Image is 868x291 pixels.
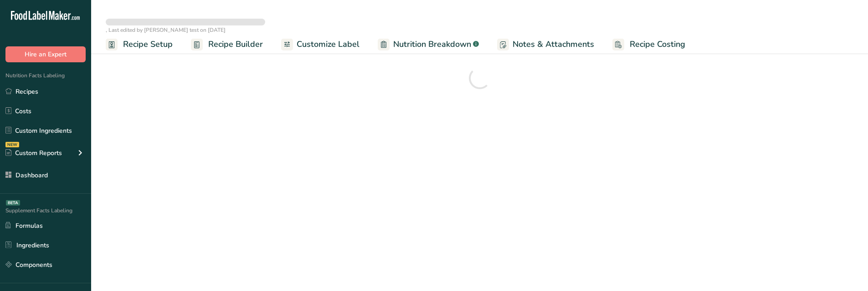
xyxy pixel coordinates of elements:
span: , Last edited by [PERSON_NAME] test on [DATE] [106,26,226,34]
span: Nutrition Breakdown [393,38,471,50]
a: Recipe Setup [106,34,173,55]
span: Recipe Setup [123,38,173,50]
button: Hire an Expert [5,46,86,62]
span: Recipe Costing [630,38,685,50]
div: NEW [5,142,19,147]
div: BETA [6,200,20,206]
span: Recipe Builder [208,38,263,50]
a: Recipe Costing [612,34,685,55]
a: Notes & Attachments [497,34,594,55]
a: Recipe Builder [191,34,263,55]
span: Notes & Attachments [513,38,594,50]
a: Customize Label [281,34,360,55]
span: Customize Label [297,38,360,50]
div: Custom Reports [5,148,62,158]
a: Nutrition Breakdown [378,34,479,55]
